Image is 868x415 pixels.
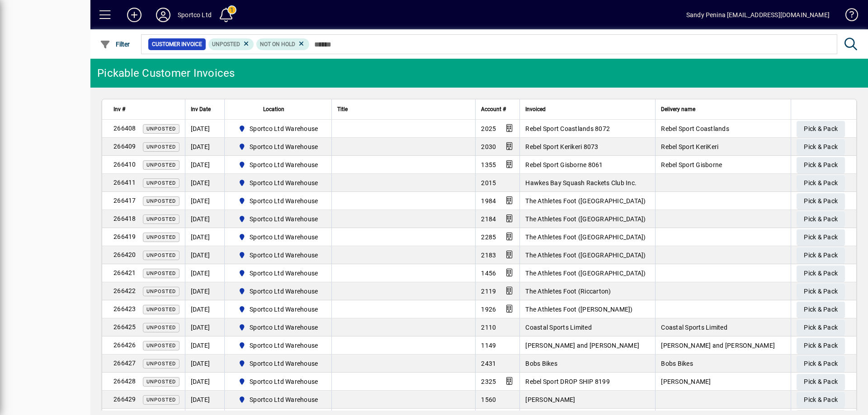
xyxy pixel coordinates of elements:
[113,251,136,258] span: 266420
[797,193,845,210] button: Pick & Pack
[661,104,695,114] span: Delivery name
[481,179,496,187] span: 2015
[146,343,176,349] span: Unposted
[185,246,224,264] td: [DATE]
[235,304,322,315] span: Sportco Ltd Warehouse
[804,392,838,407] span: Pick & Pack
[230,104,326,114] div: Location
[481,161,496,168] span: 1355
[481,125,496,132] span: 2025
[250,124,318,133] span: Sportco Ltd Warehouse
[235,214,322,224] span: Sportco Ltd Warehouse
[525,378,610,385] span: Rebel Sport DROP SHIP 8199
[797,139,845,155] button: Pick & Pack
[235,232,322,242] span: Sportco Ltd Warehouse
[250,196,318,205] span: Sportco Ltd Warehouse
[185,210,224,228] td: [DATE]
[797,302,845,318] button: Pick & Pack
[525,179,637,187] span: Hawkes Bay Squash Rackets Club Inc.
[113,323,136,331] span: 266425
[804,302,838,317] span: Pick & Pack
[212,41,240,47] span: Unposted
[804,284,838,299] span: Pick & Pack
[235,268,322,279] span: Sportco Ltd Warehouse
[481,215,496,223] span: 2184
[525,104,546,114] span: Invoiced
[97,66,235,80] div: Pickable Customer Invoices
[146,234,176,240] span: Unposted
[185,138,224,156] td: [DATE]
[797,356,845,372] button: Pick & Pack
[235,159,322,170] span: Sportco Ltd Warehouse
[250,377,318,386] span: Sportco Ltd Warehouse
[146,325,176,331] span: Unposted
[525,125,610,132] span: Rebel Sport Coastlands 8072
[120,7,149,23] button: Add
[113,125,136,132] span: 266408
[250,178,318,187] span: Sportco Ltd Warehouse
[797,374,845,390] button: Pick & Pack
[250,269,318,278] span: Sportco Ltd Warehouse
[525,233,646,241] span: The Athletes Foot ([GEOGRAPHIC_DATA])
[113,305,136,312] span: 266423
[481,288,496,295] span: 2119
[661,324,727,331] span: Coastal Sports Limited
[185,318,224,336] td: [DATE]
[250,287,318,296] span: Sportco Ltd Warehouse
[100,41,130,48] span: Filter
[113,378,136,385] span: 266428
[113,233,136,240] span: 266419
[525,215,646,223] span: The Athletes Foot ([GEOGRAPHIC_DATA])
[191,104,219,114] div: Inv Date
[804,374,838,389] span: Pick & Pack
[250,160,318,169] span: Sportco Ltd Warehouse
[185,391,224,409] td: [DATE]
[178,8,212,22] div: Sportco Ltd
[804,266,838,281] span: Pick & Pack
[98,36,132,52] button: Filter
[797,121,845,137] button: Pick & Pack
[113,104,125,114] span: Inv #
[481,197,496,205] span: 1984
[113,179,136,186] span: 266411
[113,104,179,114] div: Inv #
[804,356,838,371] span: Pick & Pack
[797,392,845,408] button: Pick & Pack
[250,233,318,242] span: Sportco Ltd Warehouse
[235,394,322,405] span: Sportco Ltd Warehouse
[804,338,838,353] span: Pick & Pack
[797,211,845,228] button: Pick & Pack
[113,161,136,168] span: 266410
[185,174,224,192] td: [DATE]
[113,359,136,367] span: 266427
[113,215,136,222] span: 266418
[113,287,136,294] span: 266422
[804,140,838,154] span: Pick & Pack
[146,270,176,276] span: Unposted
[525,161,603,168] span: Rebel Sport Gisborne 8061
[146,162,176,168] span: Unposted
[481,143,496,150] span: 2030
[260,41,295,47] span: Not On Hold
[661,161,722,168] span: Rebel Sport Gisborne
[481,324,496,331] span: 2110
[797,266,845,282] button: Pick & Pack
[797,157,845,173] button: Pick & Pack
[235,340,322,351] span: Sportco Ltd Warehouse
[797,247,845,264] button: Pick & Pack
[797,229,845,246] button: Pick & Pack
[337,104,348,114] span: Title
[481,360,496,367] span: 2431
[337,104,470,114] div: Title
[804,320,838,335] span: Pick & Pack
[149,7,178,23] button: Profile
[481,306,496,313] span: 1926
[235,141,322,152] span: Sportco Ltd Warehouse
[146,289,176,294] span: Unposted
[185,354,224,373] td: [DATE]
[661,342,775,349] span: [PERSON_NAME] and [PERSON_NAME]
[804,194,838,209] span: Pick & Pack
[185,336,224,354] td: [DATE]
[481,342,496,349] span: 1149
[250,395,318,404] span: Sportco Ltd Warehouse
